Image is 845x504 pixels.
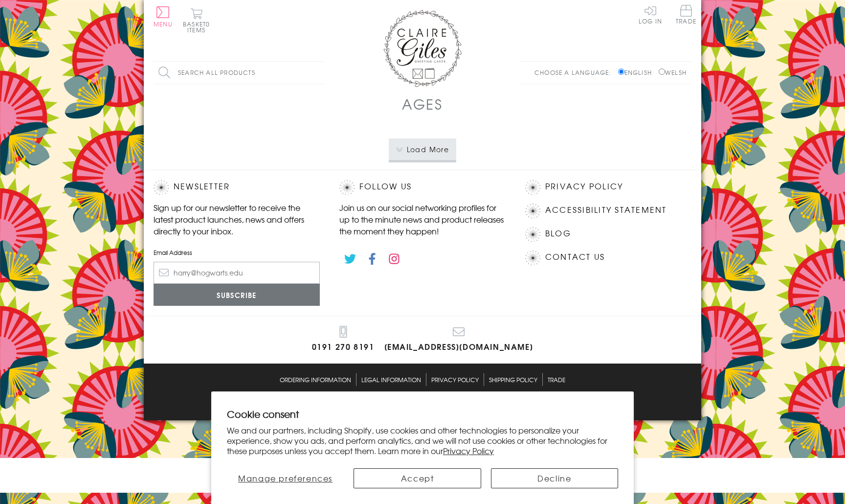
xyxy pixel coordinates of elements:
label: English [618,68,657,77]
button: Accept [354,468,481,488]
a: Privacy Policy [545,180,623,193]
p: We and our partners, including Shopify, use cookies and other technologies to personalize your ex... [227,425,618,456]
a: Shipping Policy [489,373,537,386]
input: Search all products [154,62,325,84]
input: Welsh [659,69,665,75]
a: Accessibility Statement [545,204,667,217]
p: © 2025 . [154,395,691,404]
a: Trade [548,373,565,386]
button: Decline [491,468,618,488]
button: Manage preferences [227,468,344,488]
span: 0 items [187,20,210,34]
button: Menu [154,6,173,27]
label: Email Address [154,248,320,257]
a: Blog [545,227,571,240]
a: Trade [676,5,696,26]
p: Choose a language: [534,68,616,77]
p: Sign up for our newsletter to receive the latest product launches, news and offers directly to yo... [154,202,320,237]
a: Contact Us [545,251,605,264]
h2: Newsletter [154,180,320,195]
a: Ordering Information [280,373,351,386]
a: Privacy Policy [431,373,479,386]
h2: Cookie consent [227,407,618,421]
a: Log In [639,5,662,24]
a: Legal Information [361,373,421,386]
p: Join us on our social networking profiles for up to the minute news and product releases the mome... [339,202,506,237]
h1: AGES [402,94,443,114]
a: [EMAIL_ADDRESS][DOMAIN_NAME] [384,326,534,354]
button: Load More [389,138,457,160]
img: Claire Giles Greetings Cards [383,10,462,87]
a: 0191 270 8191 [312,326,375,354]
button: Basket0 items [183,8,210,33]
input: English [618,69,624,75]
h2: Follow Us [339,180,506,195]
a: Privacy Policy [443,445,494,457]
span: Menu [154,20,173,28]
input: harry@hogwarts.edu [154,262,320,284]
input: Subscribe [154,284,320,306]
input: Search [315,62,325,84]
span: Manage preferences [238,472,333,484]
span: Trade [676,5,696,24]
label: Welsh [659,68,687,77]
